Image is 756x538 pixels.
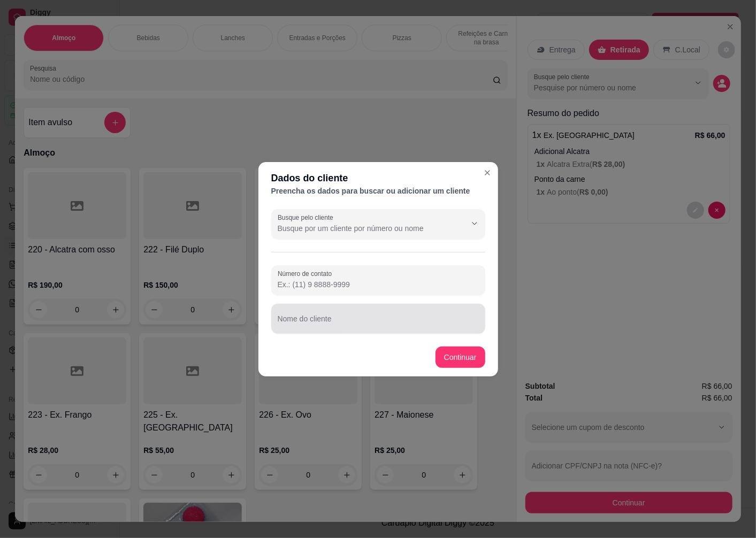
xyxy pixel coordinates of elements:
[278,213,337,222] label: Busque pelo cliente
[436,347,485,368] button: Continuar
[466,215,483,232] button: Show suggestions
[271,171,485,186] div: Dados do cliente
[278,269,335,278] label: Número de contato
[278,279,479,290] input: Número de contato
[278,318,479,328] input: Nome do cliente
[479,164,496,181] button: Close
[271,186,485,196] div: Preencha os dados para buscar ou adicionar um cliente
[278,223,449,234] input: Busque pelo cliente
